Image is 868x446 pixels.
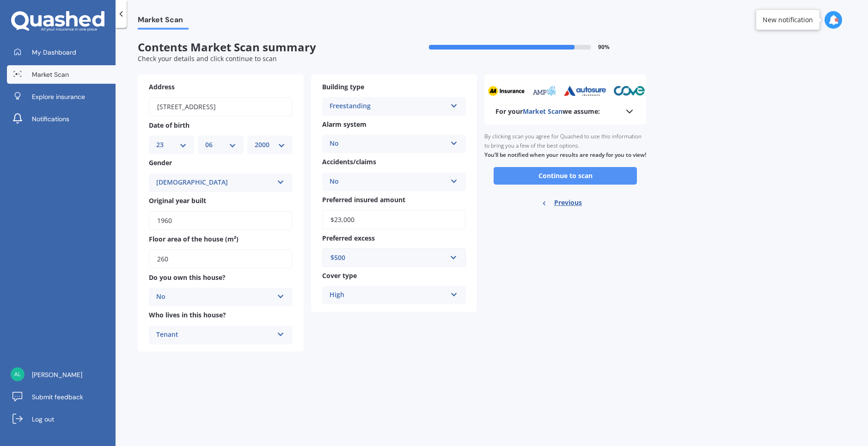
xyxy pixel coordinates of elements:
a: Log out [7,410,116,428]
span: Address [149,82,175,91]
span: Who lives in this house? [149,311,226,320]
a: My Dashboard [7,43,116,62]
a: Notifications [7,110,116,128]
img: tower_sm.png [505,86,532,96]
span: Date of birth [149,121,189,130]
b: You’ll be notified when your results are ready for you to view! [484,151,646,159]
div: No [330,176,446,187]
div: [DEMOGRAPHIC_DATA] [156,177,273,188]
span: Preferred insured amount [322,195,405,204]
span: Floor area of the house (m²) [149,235,238,243]
div: By clicking scan you agree for Quashed to use this information to bring you a few of the best opt... [484,124,646,167]
a: Market Scan [7,65,116,84]
div: Freestanding [330,101,446,112]
div: High [330,290,446,301]
img: trademe_sm.png [597,86,645,96]
img: cove_sm.webp [467,86,499,96]
span: Market Scan [523,107,562,116]
span: Contents Market Scan summary [138,41,392,54]
b: For your we assume: [495,107,600,116]
div: New notification [763,15,813,25]
span: Do you own this house? [149,273,226,282]
button: Continue to scan [494,167,637,185]
span: Original year built [149,196,206,205]
span: Market Scan [32,70,69,79]
div: $500 [330,253,446,263]
span: Cover type [322,271,357,280]
a: Explore insurance [7,87,116,106]
span: My Dashboard [32,48,76,57]
span: Accidents/claims [322,158,376,167]
img: 3390b66902ad230aa3455abe9db72cfd [11,367,24,381]
span: Gender [149,159,172,167]
img: assurant_sm.webp [539,86,590,96]
span: Explore insurance [32,92,85,101]
div: No [330,138,446,149]
input: Enter floor area [149,249,293,269]
span: Market Scan [138,15,189,28]
span: [PERSON_NAME] [32,370,82,379]
span: Submit feedback [32,392,83,402]
a: Submit feedback [7,388,116,406]
a: [PERSON_NAME] [7,365,116,384]
span: Check your details and click continue to scan [138,54,277,63]
span: Building type [322,82,364,91]
span: Preferred excess [322,234,375,242]
span: Alarm system [322,120,367,129]
span: Notifications [32,114,69,124]
span: Log out [32,415,54,424]
span: 90 % [598,44,610,50]
span: Previous [554,196,582,210]
div: Tenant [156,329,273,341]
div: No [156,291,273,303]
